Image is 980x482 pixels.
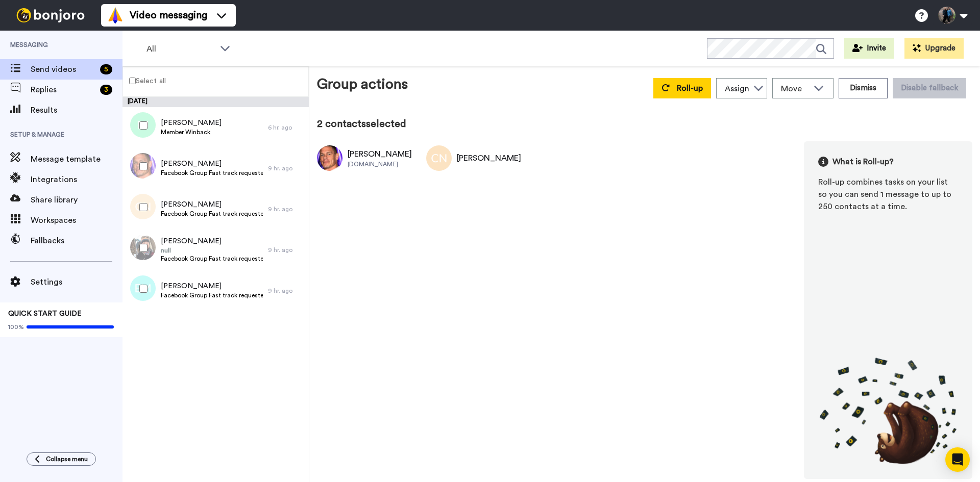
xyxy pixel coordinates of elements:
span: Send videos [31,63,96,75]
label: Select all [123,74,166,87]
span: QUICK START GUIDE [8,310,82,317]
span: Share library [31,194,122,206]
div: 5 [100,64,112,74]
button: Disable fallback [893,78,966,98]
span: Workspaces [31,214,122,226]
span: Member Winback [161,128,222,136]
span: Settings [31,276,122,288]
span: Facebook Group Fast track requested [161,291,263,299]
div: [DOMAIN_NAME] [348,160,412,168]
div: Assign [725,83,749,95]
span: Roll-up [677,84,703,92]
span: [PERSON_NAME] [161,236,263,246]
img: bj-logo-header-white.svg [12,8,89,22]
span: [PERSON_NAME] [161,118,222,128]
div: 6 hr. ago [268,123,304,132]
span: Facebook Group Fast track requested [161,169,263,177]
span: What is Roll-up? [832,156,894,168]
div: [DATE] [122,97,309,107]
span: [PERSON_NAME] [161,281,263,291]
span: [PERSON_NAME] [161,199,263,210]
button: Collapse menu [27,452,96,466]
button: Invite [844,38,894,59]
div: 9 hr. ago [268,164,304,172]
span: Replies [31,84,96,96]
span: null [161,246,263,255]
span: Results [31,104,122,116]
span: [PERSON_NAME] [161,159,263,169]
span: Facebook Group Fast track requested [161,210,263,218]
button: Dismiss [839,78,888,98]
img: joro-roll.png [818,357,958,465]
span: Integrations [31,173,122,186]
div: 9 hr. ago [268,246,304,254]
input: Select all [129,78,136,84]
div: [PERSON_NAME] [348,148,412,160]
button: Upgrade [904,38,964,59]
span: All [146,43,215,55]
span: 100% [8,323,24,331]
div: 3 [100,85,112,95]
div: 2 contacts selected [317,117,972,131]
div: [PERSON_NAME] [457,152,521,164]
img: Image of Charlotte Noble-Beck [426,145,452,171]
span: Fallbacks [31,235,122,247]
img: Image of John Cost [317,145,342,171]
div: 9 hr. ago [268,205,304,213]
button: Roll-up [653,78,711,98]
div: Open Intercom Messenger [945,447,970,472]
img: vm-color.svg [107,7,124,23]
div: 9 hr. ago [268,287,304,295]
span: Facebook Group Fast track requested [161,255,263,263]
div: Group actions [317,74,408,98]
span: Video messaging [130,8,207,22]
span: Move [781,83,808,95]
span: Message template [31,153,122,165]
span: Collapse menu [46,455,88,463]
div: Roll-up combines tasks on your list so you can send 1 message to up to 250 contacts at a time. [818,176,958,213]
